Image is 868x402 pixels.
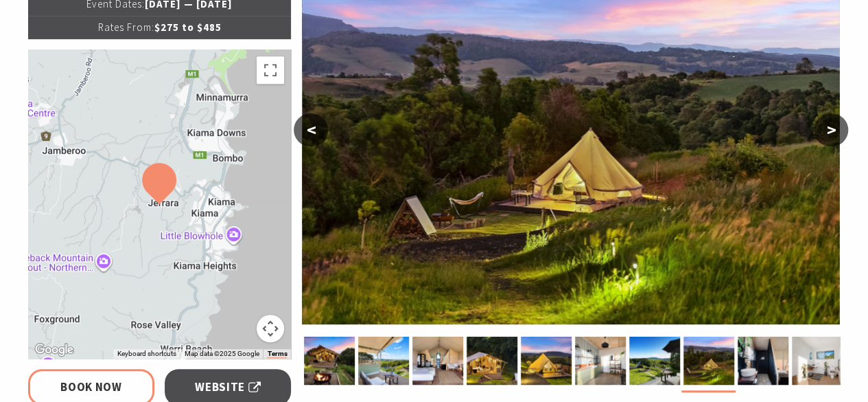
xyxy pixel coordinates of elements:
[257,315,284,342] button: Map camera controls
[97,21,154,34] span: Rates From:
[412,337,463,385] img: Black Prince Safari Tent
[814,113,848,146] button: >
[467,337,517,385] img: Golden Emperor Safari Tent
[683,337,734,385] img: Green Grocer Bell Tent
[32,341,77,359] img: Google
[257,56,284,84] button: Toggle fullscreen view
[32,341,77,359] a: Open this area in Google Maps (opens a new window)
[267,350,287,358] a: Terms (opens in new tab)
[304,337,355,385] img: Black Prince Safari Tent
[294,113,328,146] button: <
[117,349,176,359] button: Keyboard shortcuts
[184,350,259,357] span: Map data ©2025 Google
[358,337,409,385] img: Black Prince deck with outdoor kitchen and view
[195,378,261,397] span: Website
[629,337,680,385] img: Green Grocer Bell Tent deck with view
[521,337,572,385] img: Blue Moon Bell Tent
[28,16,292,39] p: $275 to $485
[792,337,843,385] img: Bell Tent communal bathroom
[575,337,626,385] img: Cicada Bell Tent communal kitchen
[738,337,788,385] img: Black Prince Safari Tent Bathroom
